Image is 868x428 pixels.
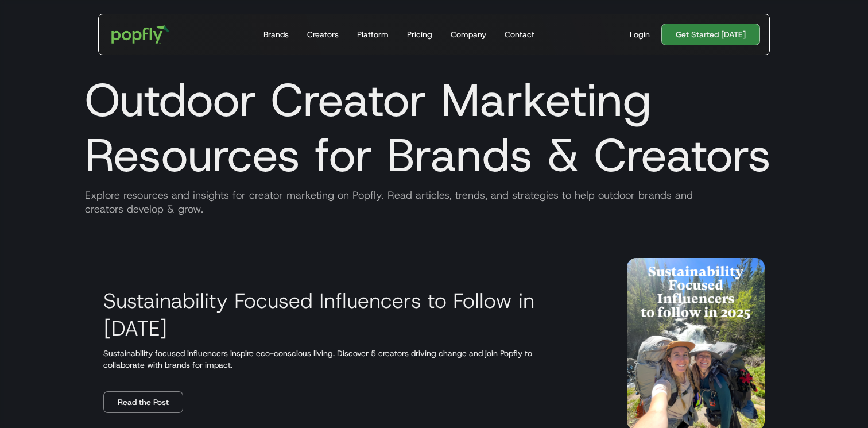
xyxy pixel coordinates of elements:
a: Contact [500,14,539,55]
p: Sustainability focused influencers inspire eco-conscious living. Discover 5 creators driving chan... [103,348,599,371]
a: Login [625,29,654,40]
a: Creators [303,14,343,55]
div: Explore resources and insights for creator marketing on Popfly. Read articles, trends, and strate... [76,188,792,216]
div: Company [451,29,486,40]
div: Login [630,29,650,40]
a: Pricing [402,14,437,55]
a: Read the Post [103,391,183,413]
a: Platform [352,14,393,55]
div: Creators [307,29,339,40]
a: Get Started [DATE] [661,24,760,45]
div: Contact [505,29,534,40]
a: home [103,17,177,52]
a: Brands [259,14,293,55]
h3: Sustainability Focused Influencers to Follow in [DATE] [103,287,599,342]
h1: Outdoor Creator Marketing Resources for Brands & Creators [76,72,792,183]
div: Brands [263,29,289,40]
div: Pricing [407,29,432,40]
div: Platform [357,29,389,40]
a: Company [446,14,491,55]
